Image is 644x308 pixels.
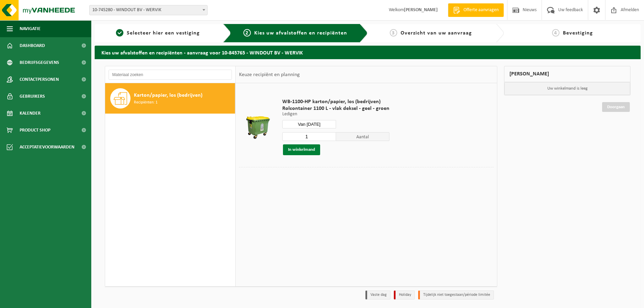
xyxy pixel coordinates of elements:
li: Vaste dag [365,290,390,300]
li: Holiday [394,290,415,300]
span: Navigatie [20,20,41,37]
span: Gebruikers [20,88,45,105]
span: Kies uw afvalstoffen en recipiënten [254,30,347,36]
strong: [PERSON_NAME] [404,7,438,13]
a: Doorgaan [602,102,630,112]
span: 1 [116,29,123,37]
span: Overzicht van uw aanvraag [401,30,472,36]
p: Uw winkelmand is leeg [504,82,630,95]
span: Bevestiging [563,30,593,36]
span: Offerte aanvragen [462,7,500,14]
span: 3 [390,29,397,37]
span: 4 [552,29,559,37]
span: WB-1100-HP karton/papier, los (bedrijven) [282,98,389,105]
input: Materiaal zoeken [109,70,232,80]
span: Bedrijfsgegevens [20,54,59,71]
span: Selecteer hier een vestiging [127,30,200,36]
button: In winkelmand [283,144,320,155]
p: Ledigen [282,112,389,117]
li: Tijdelijk niet toegestaan/période limitée [418,290,494,300]
span: 2 [243,29,251,37]
span: 10-745280 - WINDOUT BV - WERVIK [90,5,207,15]
span: 10-745280 - WINDOUT BV - WERVIK [89,5,208,15]
div: Keuze recipiënt en planning [236,66,303,83]
h2: Kies uw afvalstoffen en recipiënten - aanvraag voor 10-845765 - WINDOUT BV - WERVIK [95,46,641,59]
span: Dashboard [20,37,45,54]
span: Kalender [20,105,41,122]
span: Acceptatievoorwaarden [20,139,74,156]
span: Rolcontainer 1100 L - vlak deksel - geel - groen [282,105,389,112]
a: Offerte aanvragen [448,3,504,17]
button: Karton/papier, los (bedrijven) Recipiënten: 1 [105,83,235,114]
a: 1Selecteer hier een vestiging [98,29,218,37]
span: Recipiënten: 1 [134,99,158,106]
span: Aantal [336,132,390,141]
span: Product Shop [20,122,50,139]
div: [PERSON_NAME] [504,66,630,82]
input: Selecteer datum [282,120,336,128]
span: Karton/papier, los (bedrijven) [134,91,202,99]
span: Contactpersonen [20,71,59,88]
